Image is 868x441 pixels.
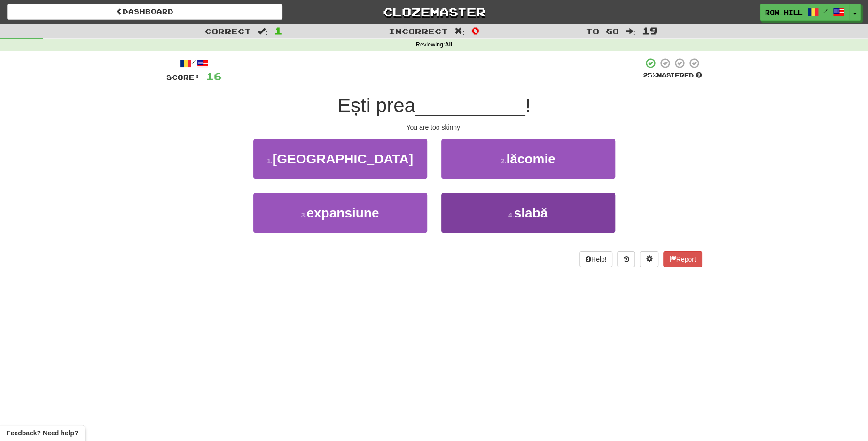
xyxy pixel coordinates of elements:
[166,57,222,69] div: /
[337,94,415,116] span: Ești prea
[253,193,427,233] button: 3.expansiune
[586,26,618,36] span: To go
[415,94,525,116] span: __________
[445,41,452,48] strong: All
[301,211,307,219] small: 3 .
[7,428,78,438] span: Open feedback widget
[441,139,615,179] button: 2.lăcomie
[625,27,635,35] span: :
[514,206,548,220] span: slabă
[663,251,702,267] button: Report
[765,8,803,16] span: Ron_Hill
[267,157,273,165] small: 1 .
[760,4,849,21] a: Ron_Hill /
[306,206,379,220] span: expansiune
[7,4,282,20] a: Dashboard
[274,25,282,36] span: 1
[579,251,613,267] button: Help!
[206,70,222,82] span: 16
[643,71,702,80] div: Mastered
[454,27,465,35] span: :
[525,94,531,116] span: !
[823,8,828,14] span: /
[471,25,479,36] span: 0
[205,26,251,36] span: Correct
[643,71,657,79] span: 25 %
[253,139,427,179] button: 1.[GEOGRAPHIC_DATA]
[166,73,200,81] span: Score:
[258,27,268,35] span: :
[273,152,413,166] span: [GEOGRAPHIC_DATA]
[297,4,572,20] a: Clozemaster
[501,157,507,165] small: 2 .
[389,26,448,36] span: Incorrect
[642,25,658,36] span: 19
[506,152,555,166] span: lăcomie
[441,193,615,233] button: 4.slabă
[617,251,635,267] button: Round history (alt+y)
[508,211,514,219] small: 4 .
[166,123,702,132] div: You are too skinny!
